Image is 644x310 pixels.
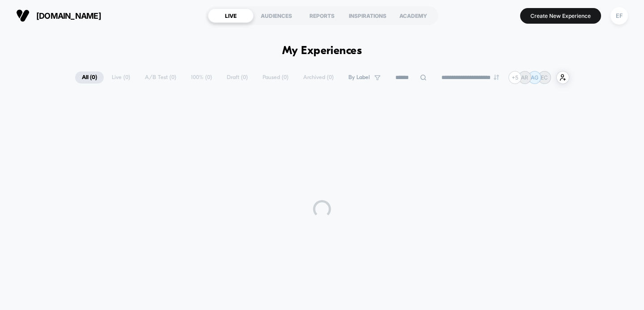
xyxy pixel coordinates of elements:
[282,45,362,58] h1: My Experiences
[610,7,628,25] div: EF
[16,9,30,22] img: Visually logo
[13,8,104,23] button: [DOMAIN_NAME]
[520,8,601,24] button: Create New Experience
[345,8,390,23] div: INSPIRATIONS
[348,74,370,81] span: By Label
[36,11,101,21] span: [DOMAIN_NAME]
[508,71,521,84] div: + 5
[75,71,104,84] span: All ( 0 )
[541,74,548,81] p: EC
[531,74,538,81] p: AG
[494,75,499,80] img: end
[390,8,436,23] div: ACADEMY
[254,8,299,23] div: AUDIENCES
[299,8,345,23] div: REPORTS
[521,74,528,81] p: AR
[608,7,631,25] button: EF
[208,8,254,23] div: LIVE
